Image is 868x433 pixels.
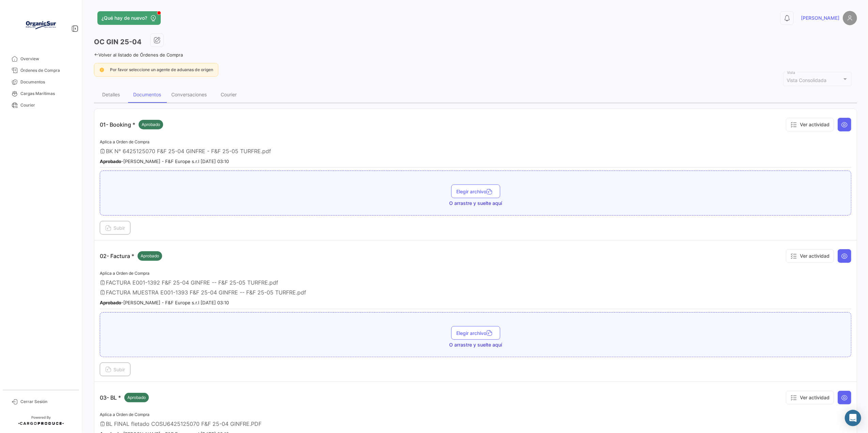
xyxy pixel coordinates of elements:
[171,92,207,97] div: Conversaciones
[133,92,161,97] div: Documentos
[100,300,229,305] small: - [PERSON_NAME] - F&F Europe s.r.l [DATE] 03:10
[102,92,120,97] div: Detalles
[801,15,839,21] span: [PERSON_NAME]
[100,251,162,261] p: 02- Factura *
[110,67,213,72] span: Por favor seleccione un agente de aduanas de origen
[221,92,237,97] div: Courier
[141,253,159,259] span: Aprobado
[100,271,149,276] span: Aplica a Orden de Compra
[100,412,149,417] span: Aplica a Orden de Compra
[94,52,183,58] a: Volver al listado de Órdenes de Compra
[5,99,76,111] a: Courier
[24,8,58,42] img: Logo+OrganicSur.png
[5,65,76,76] a: Órdenes de Compra
[5,76,76,88] a: Documentos
[127,395,146,401] span: Aprobado
[786,391,834,404] button: Ver actividad
[20,56,74,62] span: Overview
[100,159,121,164] b: Aprobado
[100,393,149,402] p: 03- BL *
[5,53,76,65] a: Overview
[100,159,229,164] small: - [PERSON_NAME] - F&F Europe s.r.l [DATE] 03:10
[845,410,861,426] div: Abrir Intercom Messenger
[20,91,74,97] span: Cargas Marítimas
[100,139,149,144] span: Aplica a Orden de Compra
[100,363,130,376] button: Subir
[457,330,495,336] span: Elegir archivo
[100,300,121,305] b: Aprobado
[106,289,306,296] span: FACTURA MUESTRA E001-1393 F&F 25-04 GINFRE -- F&F 25-05 TURFRE.pdf
[786,249,834,263] button: Ver actividad
[786,118,834,131] button: Ver actividad
[451,185,500,198] button: Elegir archivo
[20,67,74,74] span: Órdenes de Compra
[20,399,74,405] span: Cerrar Sesión
[451,326,500,340] button: Elegir archivo
[787,77,827,83] mat-select-trigger: Vista Consolidada
[105,225,125,231] span: Subir
[106,279,278,286] span: FACTURA E001-1392 F&F 25-04 GINFRE -- F&F 25-05 TURFRE.pdf
[100,221,130,235] button: Subir
[5,88,76,99] a: Cargas Marítimas
[20,79,74,85] span: Documentos
[449,341,502,348] span: O arrastre y suelte aquí
[106,420,262,427] span: BL FINAL fletado COSU6425125070 F&F 25-04 GINFRE.PDF
[100,120,163,129] p: 01- Booking *
[449,200,502,207] span: O arrastre y suelte aquí
[106,148,271,155] span: BK N° 6425125070 F&F 25-04 GINFRE - F&F 25-05 TURFRE.pdf
[457,189,495,194] span: Elegir archivo
[97,11,161,25] button: ¿Qué hay de nuevo?
[20,102,74,108] span: Courier
[142,122,160,128] span: Aprobado
[101,15,147,21] span: ¿Qué hay de nuevo?
[94,37,142,47] h3: OC GIN 25-04
[843,11,857,25] img: placeholder-user.png
[105,367,125,372] span: Subir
